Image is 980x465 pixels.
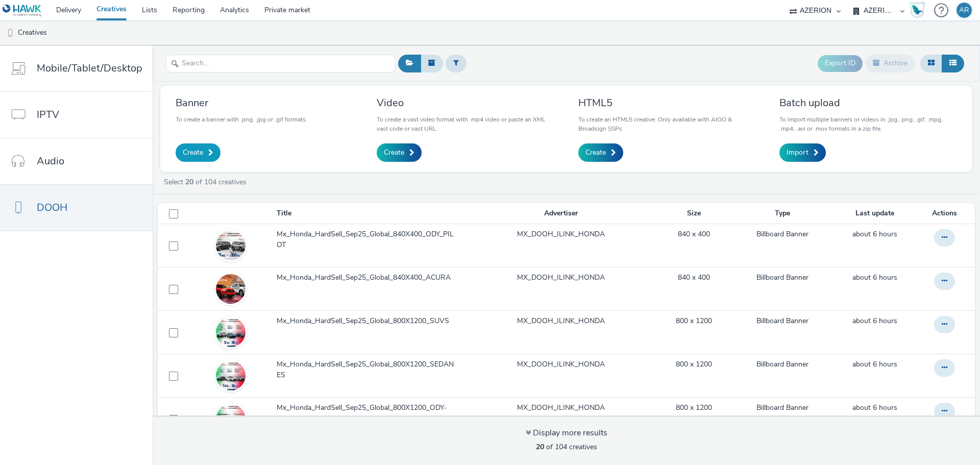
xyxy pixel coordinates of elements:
[526,427,607,439] div: Display more results
[517,273,605,283] a: MX_DOOH_ILINK_HONDA
[676,403,712,413] a: 800 x 1200
[787,148,808,158] span: Import
[536,442,544,452] strong: 20
[756,359,808,370] a: Billboard Banner
[585,148,606,158] span: Create
[216,274,246,304] img: 280d65a4-0367-47eb-b50d-d8e43b059a19.jpg
[517,359,605,370] a: MX_DOOH_ILINK_HONDA
[779,96,957,110] h3: Batch upload
[756,229,808,239] a: Billboard Banner
[183,148,203,158] span: Create
[467,203,655,224] th: Advertiser
[779,115,957,133] p: To import multiple banners or videos in .jpg, .png, .gif, .mpg, .mp4, .avi or .mov formats in a z...
[277,229,465,255] a: Mx_Honda_HardSell_Sep25_Global_840X400_ODY_PILOT
[277,359,461,380] span: Mx_Honda_HardSell_Sep25_Global_800X1200_SEDANES
[517,229,605,239] a: MX_DOOH_ILINK_HONDA
[536,442,597,452] span: of 104 creatives
[676,359,712,370] a: 800 x 1200
[216,231,246,260] img: d744024a-2e09-4ec5-9d64-971a84c13092.jpg
[655,203,733,224] th: Size
[578,143,623,162] a: Create
[377,115,554,133] p: To create a vast video format with .mp4 video or paste an XML vast code or vast URL.
[852,273,897,283] a: 26 September 2025, 6:47
[852,359,897,369] span: about 6 hours
[377,96,554,110] h3: Video
[733,203,832,224] th: Type
[852,403,897,412] span: about 6 hours
[852,359,897,370] a: 26 September 2025, 6:44
[166,55,396,72] input: Search...
[277,229,461,250] span: Mx_Honda_HardSell_Sep25_Global_840X400_ODY_PILOT
[216,354,246,398] img: 713a95a5-ee55-479a-8dd3-8e4060f2e7be.jpg
[852,273,897,282] span: about 6 hours
[865,55,915,72] button: Archive
[959,3,969,18] div: AR
[756,316,808,326] a: Billboard Banner
[276,203,467,224] th: Title
[37,107,59,122] span: IPTV
[163,177,251,187] a: Select of 104 creatives
[676,316,712,326] a: 800 x 1200
[5,28,15,38] img: dooh
[920,55,942,72] button: Grid
[377,143,422,162] a: Create
[942,55,964,72] button: Table
[756,403,808,413] a: Billboard Banner
[832,203,918,224] th: Last update
[852,403,897,413] a: 26 September 2025, 6:43
[779,143,826,162] a: Import
[37,61,142,76] span: Mobile/Tablet/Desktop
[277,403,465,429] a: Mx_Honda_HardSell_Sep25_Global_800X1200_ODY-PILOT
[517,403,605,413] a: MX_DOOH_ILINK_HONDA
[277,316,453,326] span: Mx_Honda_HardSell_Sep25_Global_800X1200_SUVS
[918,203,975,224] th: Actions
[216,310,246,355] img: 930805fa-c91f-4bb2-b0d0-5a88fe493d38.jpg
[910,2,929,18] a: Hawk Academy
[176,143,220,162] a: Create
[852,229,897,239] span: about 6 hours
[277,359,465,385] a: Mx_Honda_HardSell_Sep25_Global_800X1200_SEDANES
[678,229,710,239] a: 840 x 400
[37,200,67,215] span: DOOH
[818,55,863,71] button: Export ID
[277,273,455,283] span: Mx_Honda_HardSell_Sep25_Global_840X400_ACURA
[852,316,897,326] a: 26 September 2025, 6:45
[852,316,897,326] span: about 6 hours
[678,273,710,283] a: 840 x 400
[756,273,808,283] a: Billboard Banner
[384,148,404,158] span: Create
[185,177,193,187] strong: 20
[277,273,465,288] a: Mx_Honda_HardSell_Sep25_Global_840X400_ACURA
[578,96,756,110] h3: HTML5
[277,403,461,424] span: Mx_Honda_HardSell_Sep25_Global_800X1200_ODY-PILOT
[176,96,307,110] h3: Banner
[578,115,756,133] p: To create an HTML5 creative. Only available with AIOO & Broadsign SSPs
[277,316,465,331] a: Mx_Honda_HardSell_Sep25_Global_800X1200_SUVS
[3,4,42,17] img: undefined Logo
[910,2,925,18] img: Hawk Academy
[517,316,605,326] a: MX_DOOH_ILINK_HONDA
[176,115,307,124] p: To create a banner with .png, .jpg or .gif formats.
[37,154,64,168] span: Audio
[852,229,897,239] a: 26 September 2025, 6:48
